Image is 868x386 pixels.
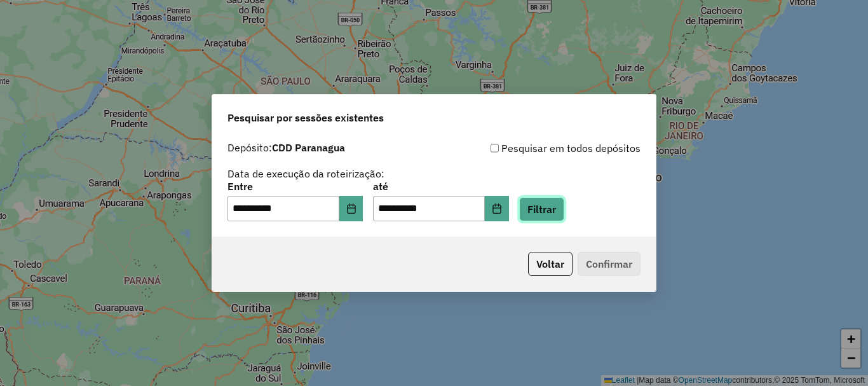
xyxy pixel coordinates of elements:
[528,252,573,276] button: Voltar
[373,179,508,194] label: até
[434,141,641,156] div: Pesquisar em todos depósitos
[227,166,384,181] label: Data de execução da roteirização:
[339,196,363,221] button: Choose Date
[227,110,384,125] span: Pesquisar por sessões existentes
[485,196,509,221] button: Choose Date
[272,141,345,154] strong: CDD Paranagua
[519,197,564,221] button: Filtrar
[227,179,363,194] label: Entre
[227,140,345,155] label: Depósito:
